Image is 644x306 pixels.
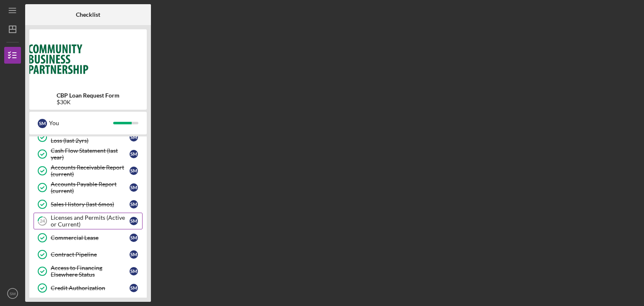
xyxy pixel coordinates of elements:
[34,263,143,280] a: Access to Financing Elsewhere StatusSM
[130,284,138,292] div: S M
[51,234,130,241] div: Commercial Lease
[34,229,143,246] a: Commercial LeaseSM
[130,150,138,158] div: S M
[130,183,138,192] div: S M
[76,11,100,18] b: Checklist
[29,33,147,84] img: Product logo
[4,285,21,302] button: SM
[51,201,130,208] div: Sales History (last 6mos)
[51,285,130,291] div: Credit Authorization
[130,133,138,141] div: S M
[57,99,119,105] div: $30K
[10,291,16,296] text: SM
[130,250,138,259] div: S M
[34,196,143,213] a: Sales History (last 6mos)SM
[34,146,143,162] a: Cash Flow Statement (last year)SM
[130,234,138,242] div: S M
[34,280,143,296] a: Credit AuthorizationSM
[49,116,113,130] div: You
[34,246,143,263] a: Contract PipelineSM
[51,131,130,144] div: Income Statement or Profit & Loss (last 2yrs)
[34,129,143,146] a: Income Statement or Profit & Loss (last 2yrs)SM
[51,181,130,194] div: Accounts Payable Report (current)
[51,251,130,258] div: Contract Pipeline
[51,265,130,278] div: Access to Financing Elsewhere Status
[38,119,47,128] div: S M
[51,147,130,161] div: Cash Flow Statement (last year)
[34,179,143,196] a: Accounts Payable Report (current)SM
[34,162,143,179] a: Accounts Receivable Report (current)SM
[51,164,130,177] div: Accounts Receivable Report (current)
[57,92,119,99] b: CBP Loan Request Form
[130,200,138,208] div: S M
[34,213,143,229] a: 24Licenses and Permits (Active or Current)SM
[130,267,138,275] div: S M
[40,219,45,224] tspan: 24
[130,167,138,175] div: S M
[130,217,138,225] div: S M
[51,214,130,228] div: Licenses and Permits (Active or Current)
